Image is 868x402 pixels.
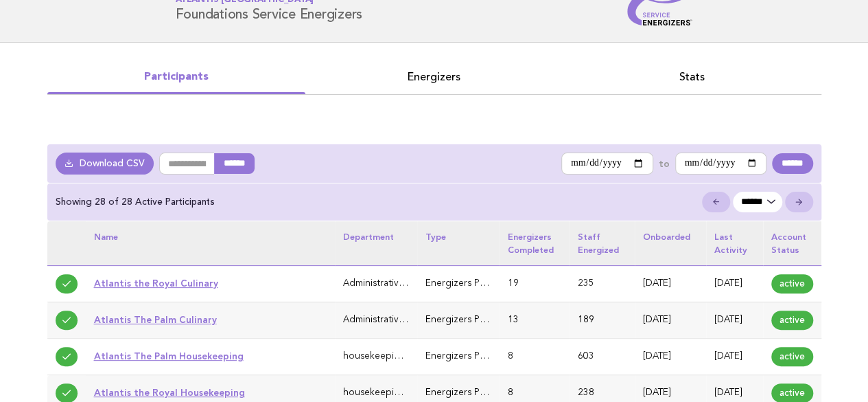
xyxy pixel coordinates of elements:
[47,67,305,87] a: Participants
[335,221,417,265] th: Department
[563,67,821,87] a: Stats
[570,221,635,265] th: Staff energized
[425,388,520,397] span: Energizers Participant
[94,278,218,289] a: Atlantis the Royal Culinary
[56,153,154,175] a: Download CSV
[500,221,570,265] th: Energizers completed
[94,314,217,325] a: Atlantis The Palm Culinary
[343,279,598,288] span: Administrative & General (Executive Office, HR, IT, Finance)
[417,221,500,265] th: Type
[763,221,821,265] th: Account status
[94,387,245,398] a: Atlantis the Royal Housekeeping
[425,315,520,324] span: Energizers Participant
[706,302,763,338] td: [DATE]
[425,279,520,288] span: Energizers Participant
[500,302,570,338] td: 13
[500,338,570,375] td: 8
[425,352,520,361] span: Energizers Participant
[771,347,813,366] span: active
[635,302,706,338] td: [DATE]
[94,350,244,361] a: Atlantis The Palm Housekeeping
[635,221,706,265] th: Onboarded
[343,388,441,397] span: housekeeping-laundry
[706,221,763,265] th: Last activity
[771,274,813,293] span: active
[635,265,706,302] td: [DATE]
[706,338,763,375] td: [DATE]
[659,157,670,170] label: to
[56,196,215,208] p: Showing 28 of 28 Active Participants
[500,265,570,302] td: 19
[343,352,441,361] span: housekeeping-laundry
[635,338,706,375] td: [DATE]
[86,221,335,265] th: Name
[706,265,763,302] td: [DATE]
[305,67,563,87] a: Energizers
[771,311,813,330] span: active
[570,265,635,302] td: 235
[343,315,598,324] span: Administrative & General (Executive Office, HR, IT, Finance)
[570,338,635,375] td: 603
[570,302,635,338] td: 189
